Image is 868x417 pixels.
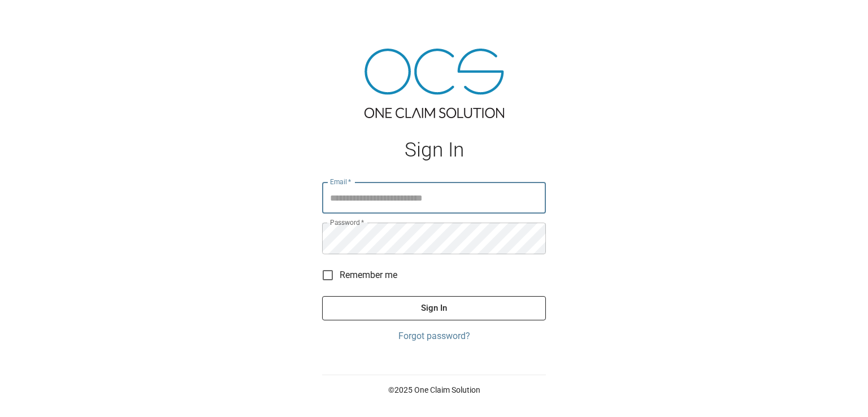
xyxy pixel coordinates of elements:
[322,138,546,162] h1: Sign In
[330,177,351,186] label: Email
[330,218,364,227] label: Password
[340,268,397,282] span: Remember me
[322,384,546,396] p: © 2025 One Claim Solution
[322,296,546,320] button: Sign In
[14,7,59,29] img: ocs-logo-white-transparent.png
[322,329,546,343] a: Forgot password?
[364,49,504,118] img: ocs-logo-tra.png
